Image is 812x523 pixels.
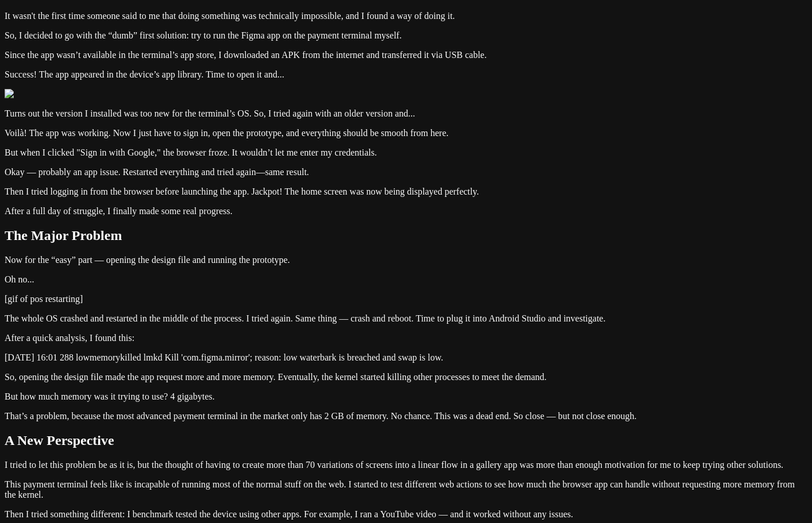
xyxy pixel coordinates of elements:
[5,372,807,382] p: So, opening the design file made the app request more and more memory. Eventually, the kernel sta...
[5,187,807,197] p: Then I tried logging in from the browser before launching the app. Jackpot! The home screen was n...
[5,392,807,402] p: But how much memory was it trying to use? 4 gigabytes.
[5,460,807,470] p: I tried to let this problem be as it is, but the thought of having to create more than 70 variati...
[5,352,807,363] p: [DATE] 16:01 288 lowmemorykilled lmkd Kill 'com.figma.mirror'; reason: low waterbark is breached ...
[5,206,807,216] p: After a full day of struggle, I finally made some real progress.
[5,294,807,304] p: [gif of pos restarting]
[5,148,807,158] p: But when I clicked "Sign in with Google," the browser froze. It wouldn’t let me enter my credenti...
[5,69,807,80] p: Success! The app appeared in the device’s app library. Time to open it and...
[5,255,807,265] p: Now for the “easy” part — opening the design file and running the prototype.
[5,167,807,177] p: Okay — probably an app issue. Restarted everything and tried again—same result.
[5,50,807,60] p: Since the app wasn’t available in the terminal’s app store, I downloaded an APK from the internet...
[5,433,807,448] h2: A New Perspective
[5,109,807,119] p: Turns out the version I installed was too new for the terminal’s OS. So, I tried again with an ol...
[5,313,807,324] p: The whole OS crashed and restarted in the middle of the process. I tried again. Same thing — cras...
[5,89,37,99] img: Image
[5,30,807,41] p: So, I decided to go with the “dumb” first solution: try to run the Figma app on the payment termi...
[5,228,807,243] h2: The Major Problem
[5,479,807,500] p: This payment terminal feels like is incapable of running most of the normal stuff on the web. I s...
[5,509,807,520] p: Then I tried something different: I benchmark tested the device using other apps. For example, I ...
[5,274,807,285] p: Oh no...
[5,333,807,343] p: After a quick analysis, I found this:
[5,128,807,138] p: Voilà! The app was working. Now I just have to sign in, open the prototype, and everything should...
[5,411,807,421] p: That’s a problem, because the most advanced payment terminal in the market only has 2 GB of memor...
[5,11,807,21] p: It wasn't the first time someone said to me that doing something was technically impossible, and ...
